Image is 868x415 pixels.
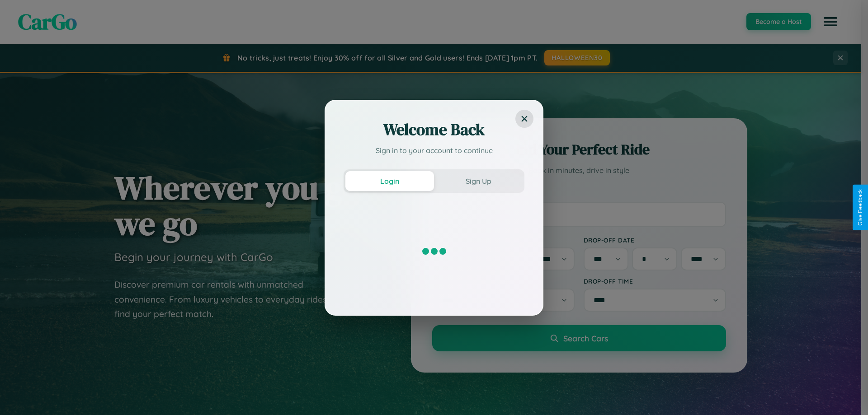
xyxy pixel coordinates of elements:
p: Sign in to your account to continue [344,145,524,156]
button: Login [345,171,434,191]
h2: Welcome Back [344,119,524,140]
button: Sign Up [434,171,523,191]
iframe: Intercom live chat [9,384,31,406]
div: Give Feedback [857,189,863,226]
